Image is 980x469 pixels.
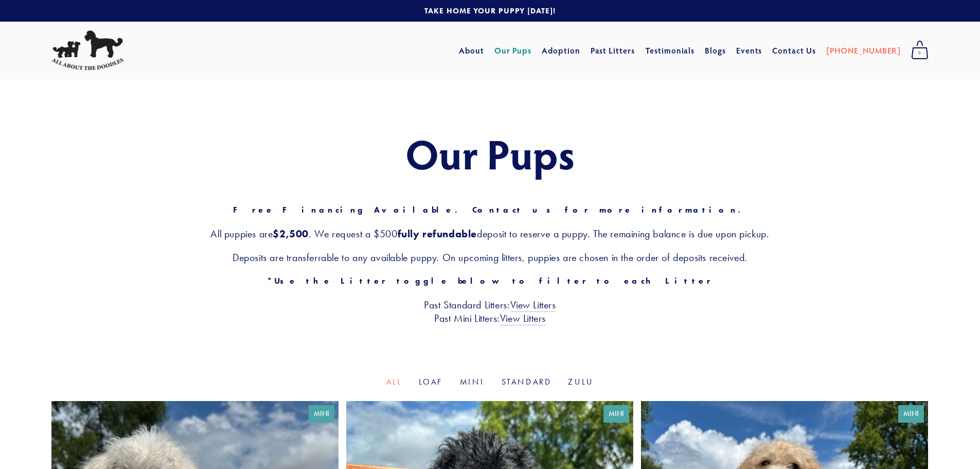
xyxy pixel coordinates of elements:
span: 0 [911,46,929,60]
a: Mini [460,377,485,387]
a: About [459,41,484,60]
h1: Our Pups [51,131,929,176]
h3: All puppies are . We request a $500 deposit to reserve a puppy. The remaining balance is due upon... [51,227,929,240]
a: View Litters [510,299,556,312]
a: Contact Us [772,41,816,60]
strong: $2,500 [273,228,309,240]
a: Testimonials [645,41,695,60]
strong: *Use the Litter toggle below to filter to each Litter [267,276,713,286]
a: Adoption [542,41,580,60]
a: All [386,377,402,387]
a: Events [736,41,762,60]
strong: Free Financing Available. Contact us for more information. [233,205,747,215]
a: Blogs [705,41,726,60]
a: [PHONE_NUMBER] [826,41,901,60]
a: View Litters [500,312,546,325]
h3: Deposits are transferrable to any available puppy. On upcoming litters, puppies are chosen in the... [51,251,929,264]
a: Our Pups [494,41,532,60]
a: Loaf [419,377,443,387]
strong: fully refundable [398,228,477,240]
a: Zulu [568,377,594,387]
h3: Past Standard Litters: Past Mini Litters: [51,298,929,325]
img: All About The Doodles [51,30,123,71]
a: Standard [502,377,552,387]
a: Past Litters [591,45,635,56]
a: 0 items in cart [906,38,934,63]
